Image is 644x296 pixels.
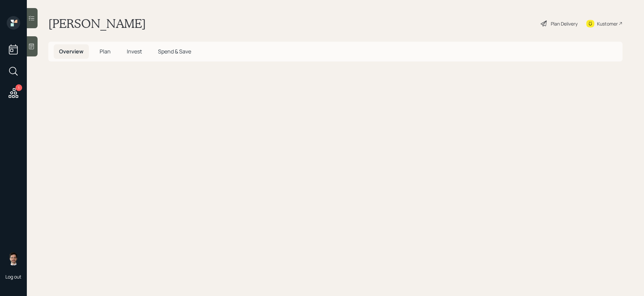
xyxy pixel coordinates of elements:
[15,84,22,91] div: 1
[597,20,618,27] div: Kustomer
[100,48,111,55] span: Plan
[48,16,146,31] h1: [PERSON_NAME]
[5,273,21,280] div: Log out
[127,48,142,55] span: Invest
[158,48,191,55] span: Spend & Save
[551,20,578,27] div: Plan Delivery
[7,252,20,265] img: jonah-coleman-headshot.png
[59,48,84,55] span: Overview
